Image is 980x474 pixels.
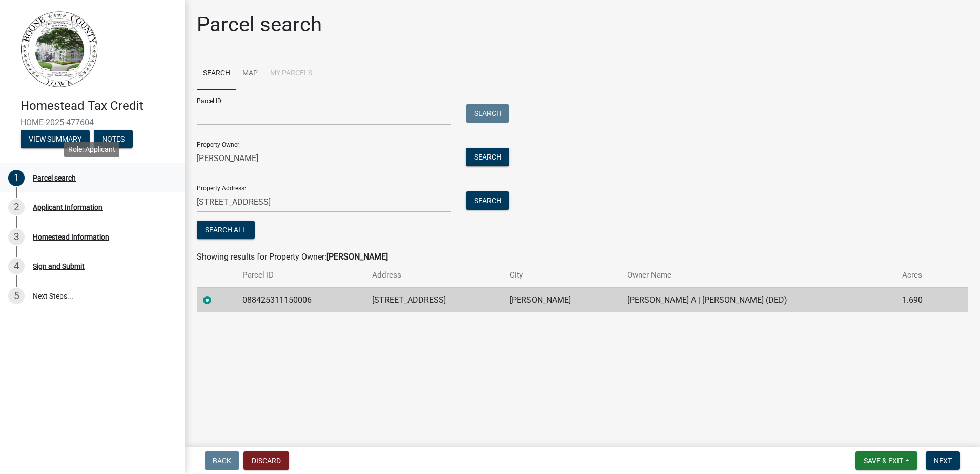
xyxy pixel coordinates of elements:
button: Search [466,148,509,166]
img: Boone County, Iowa [21,11,98,88]
div: 3 [8,229,25,245]
wm-modal-confirm: Summary [21,135,90,144]
span: Back [213,457,231,465]
span: Next [934,457,952,465]
div: 5 [8,288,25,304]
div: Sign and Submit [33,263,85,270]
span: Save & Exit [864,457,903,465]
div: Homestead Information [33,233,109,241]
th: City [503,263,621,287]
strong: [PERSON_NAME] [326,252,388,262]
button: Search [466,104,509,123]
span: HOME-2025-477604 [21,117,164,127]
a: Map [236,57,264,90]
div: 4 [8,258,25,274]
td: [PERSON_NAME] A | [PERSON_NAME] (DED) [621,287,896,312]
h1: Parcel search [197,12,322,37]
button: View Summary [21,130,90,148]
button: Discard [243,451,289,470]
div: Applicant Information [33,204,103,211]
a: Search [197,57,236,90]
div: 2 [8,199,25,215]
td: [STREET_ADDRESS] [366,287,503,312]
th: Parcel ID [236,263,366,287]
button: Notes [94,130,133,148]
td: 1.690 [896,287,948,312]
wm-modal-confirm: Notes [94,135,133,144]
td: [PERSON_NAME] [503,287,621,312]
div: 1 [8,170,25,186]
button: Save & Exit [855,451,917,470]
div: Showing results for Property Owner: [197,251,968,263]
th: Address [366,263,503,287]
button: Next [926,451,960,470]
th: Acres [896,263,948,287]
button: Search [466,191,509,210]
th: Owner Name [621,263,896,287]
button: Search All [197,221,255,239]
div: Role: Applicant [64,142,119,157]
h4: Homestead Tax Credit [21,98,176,113]
td: 088425311150006 [236,287,366,312]
div: Parcel search [33,174,76,182]
button: Back [205,451,239,470]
